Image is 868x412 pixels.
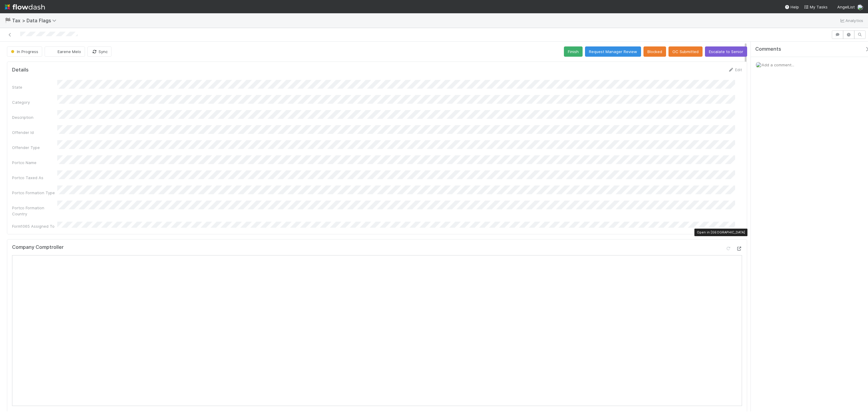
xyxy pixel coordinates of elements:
div: Portco Taxed As [12,175,57,181]
div: Category [12,99,57,105]
a: Edit [728,67,742,72]
button: Sync [87,46,112,57]
span: Comments [755,46,781,52]
div: Form1065 Assigned To [12,223,57,229]
button: Escalate to Senior [705,46,747,57]
span: Earene Melo [58,49,81,54]
img: avatar_bc42736a-3f00-4d10-a11d-d22e63cdc729.png [756,62,762,68]
span: Tax > Data Flags [12,17,59,24]
div: Description [12,114,57,120]
button: Blocked [643,46,666,57]
span: 🏁 [5,18,11,23]
div: Portco Formation Country [12,205,57,217]
div: Portco Formation Type [12,190,57,196]
a: My Tasks [804,4,828,10]
span: Add a comment... [762,62,794,67]
span: My Tasks [804,5,828,9]
div: Offender Id [12,129,57,135]
h5: Company Comptroller [12,244,64,250]
h5: Details [12,67,29,73]
button: Request Manager Review [585,46,641,57]
button: OC Submitted [668,46,703,57]
img: avatar_bc42736a-3f00-4d10-a11d-d22e63cdc729.png [50,49,56,55]
button: Finish [564,46,583,57]
div: Help [785,4,799,10]
div: Portco Name [12,160,57,166]
img: avatar_bc42736a-3f00-4d10-a11d-d22e63cdc729.png [857,4,863,10]
div: State [12,84,57,90]
span: AngelList [837,5,855,9]
a: Analytics [839,17,863,24]
div: Offender Type [12,144,57,151]
button: Earene Melo [45,46,85,57]
img: logo-inverted-e16ddd16eac7371096b0.svg [5,2,45,12]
